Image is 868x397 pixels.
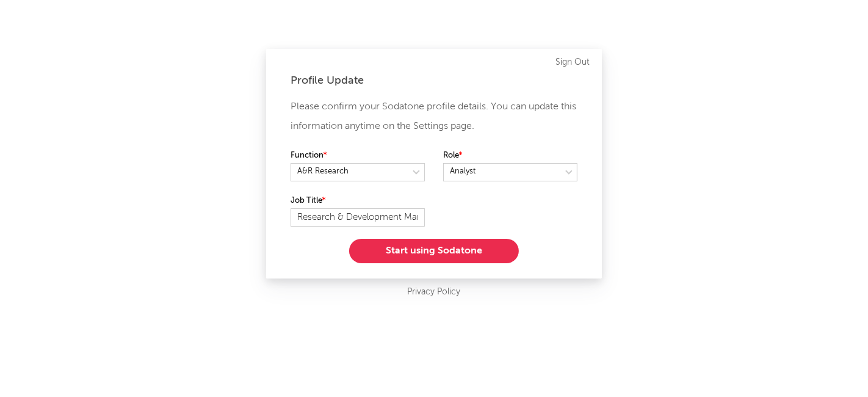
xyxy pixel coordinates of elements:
a: Privacy Policy [408,285,461,300]
label: Job Title [291,194,425,208]
button: Start using Sodatone [349,239,519,263]
label: Role [443,148,577,163]
label: Function [291,148,425,163]
div: Profile Update [291,73,577,88]
p: Please confirm your Sodatone profile details. You can update this information anytime on the Sett... [291,97,577,136]
a: Sign Out [555,55,590,70]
